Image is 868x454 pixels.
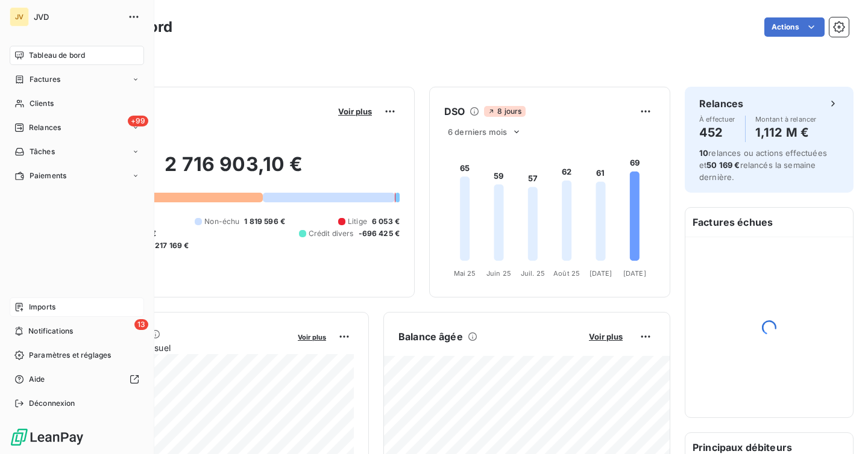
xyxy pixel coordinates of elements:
button: Actions [764,17,825,37]
span: Crédit divers [309,228,354,239]
span: Notifications [28,326,73,337]
span: Paramètres et réglages [29,350,111,361]
tspan: Juin 25 [486,269,511,278]
iframe: Intercom live chat [827,413,856,442]
button: Voir plus [294,331,330,342]
span: 6 derniers mois [448,127,507,137]
h6: DSO [444,104,465,119]
span: 50 169 € [706,160,740,170]
span: À effectuer [699,116,735,123]
div: JV [10,7,29,26]
span: Voir plus [589,332,623,341]
span: JVD [34,12,121,22]
tspan: Juil. 25 [521,269,545,278]
a: Aide [10,370,144,389]
span: 13 [134,319,148,330]
tspan: Août 25 [553,269,580,278]
span: Litige [348,216,367,227]
span: Chiffre d'affaires mensuel [68,341,289,354]
button: Voir plus [585,331,626,342]
span: Non-échu [204,216,239,227]
span: relances ou actions effectuées et relancés la semaine dernière. [699,148,827,182]
span: Imports [29,302,55,313]
span: Tableau de bord [29,50,85,61]
h6: Balance âgée [398,329,463,344]
span: Aide [29,374,45,385]
span: Paiements [30,170,66,181]
span: 1 819 596 € [244,216,285,227]
span: Déconnexion [29,398,75,409]
span: Tâches [30,146,55,157]
span: -217 169 € [151,240,189,251]
span: 6 053 € [372,216,400,227]
span: Montant à relancer [755,116,817,123]
tspan: [DATE] [623,269,646,278]
span: 8 jours [484,106,525,117]
span: +99 [128,116,148,126]
tspan: Mai 25 [454,269,476,278]
span: Voir plus [338,107,372,116]
span: -696 425 € [359,228,400,239]
tspan: [DATE] [590,269,612,278]
h4: 1,112 M € [755,123,817,142]
h4: 452 [699,123,735,142]
span: Relances [29,122,61,133]
h6: Relances [699,96,743,111]
h2: 2 716 903,10 € [68,152,400,188]
span: Voir plus [298,333,326,341]
span: Clients [30,98,54,109]
h6: Factures échues [685,208,853,237]
button: Voir plus [335,106,376,117]
img: Logo LeanPay [10,428,84,447]
span: Factures [30,74,60,85]
span: 10 [699,148,708,158]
